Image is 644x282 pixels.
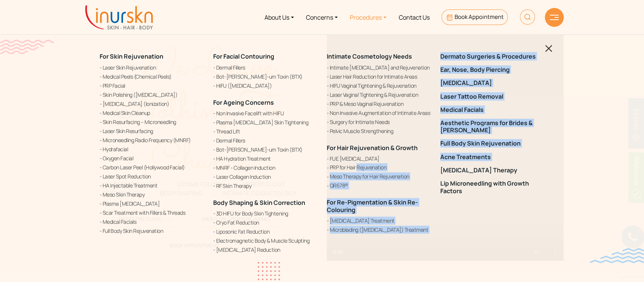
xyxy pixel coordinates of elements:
img: hamLine.svg [550,15,559,20]
a: Laser Collagen Induction [213,172,318,180]
a: [MEDICAL_DATA] Treatment [327,217,431,225]
span: Book Appointment [455,13,504,21]
img: blackclosed [545,45,552,52]
a: Full Body Skin Rejuvenation [440,140,545,147]
a: About Us [258,3,300,31]
a: Medical Skin Cleanup [100,108,204,116]
a: Skin Resurfacing – Microneedling [100,118,204,126]
a: QR678® [327,181,431,189]
a: Intimate [MEDICAL_DATA] and Rejuvenation [327,63,431,71]
a: PRP for Hair Rejuvenation [327,163,431,171]
a: Electromagnetic Body & Muscle Sculpting [213,237,318,245]
a: Non Invasive Facelift with HIFU [213,109,318,117]
a: [MEDICAL_DATA] Therapy [440,167,545,174]
a: PRP & Meso Vaginal Rejuvenation [327,99,431,107]
a: Plasma [MEDICAL_DATA] [100,199,204,207]
a: Liposonic Fat Reduction [213,228,318,236]
a: Laser Skin Rejuvenation [100,63,204,71]
a: Skin Polishing ([MEDICAL_DATA]) [100,90,204,98]
a: For Ageing Concerns [213,98,274,106]
a: Carbon Laser Peel (Hollywood Facial) [100,163,204,171]
a: Meso Skin Therapy [100,190,204,198]
a: FUE [MEDICAL_DATA] [327,154,431,162]
a: Laser Hair Reduction for Intimate Areas [327,72,431,80]
a: Non Invasive Augmentation of Intimate Areas [327,108,431,116]
a: Surgery for Intimate Needs [327,118,431,126]
a: Meso Therapy for Hair Rejuvenation [327,172,431,180]
a: Plasma [MEDICAL_DATA] Skin Tightening [213,118,318,126]
a: For Facial Contouring [213,52,274,60]
a: HA Hydration Treatment [213,154,318,162]
a: HIFU Vaginal Tightening & Rejuvenation [327,81,431,89]
a: [MEDICAL_DATA] [440,79,545,87]
a: Aesthetic Programs for Brides & [PERSON_NAME] [440,119,545,134]
a: Medical Facials [440,106,545,113]
a: For Hair Rejuvenation & Growth [327,143,418,152]
a: Oxygen Facial [100,154,204,162]
a: HIFU ([MEDICAL_DATA]) [213,81,318,89]
a: Pelvic Muscle Strengthening [327,127,431,135]
a: Procedures [344,3,392,31]
a: Medical Peels (Chemical Peels) [100,72,204,80]
img: HeaderSearch [520,9,535,25]
a: MNRF - Collagen Induction [213,163,318,171]
a: Full Body Skin Rejuvenation [100,226,204,234]
a: Medical Facials [100,217,204,225]
a: Dermal Fillers [213,63,318,71]
a: Intimate Cosmetology Needs [327,52,412,60]
a: Book Appointment [441,9,507,25]
a: Microblading ([MEDICAL_DATA]) Treatment [327,226,431,234]
a: Concerns [300,3,344,31]
img: bluewave [590,248,644,263]
a: Body Shaping & Skin Correction [213,198,305,206]
a: Hydrafacial [100,145,204,153]
a: Thread Lift [213,127,318,135]
a: Cryo Fat Reduction [213,218,318,226]
a: Laser Spot Reduction [100,172,204,180]
a: Laser Vaginal Tightening & Rejuvenation [327,90,431,98]
a: Ear, Nose, Body Piercing [440,66,545,73]
a: Acne Treatments [440,153,545,161]
a: Contact Us [392,3,435,31]
a: HA Injectable Treatment [100,181,204,189]
a: For Skin Rejuvenation [100,52,163,60]
a: [MEDICAL_DATA] (Ionization) [100,99,204,107]
a: RF Skin Therapy [213,181,318,189]
a: Bot-[PERSON_NAME]-um Toxin (BTX) [213,72,318,80]
a: Microneedling Radio Frequency (MNRF) [100,136,204,144]
img: inurskn-logo [85,5,153,29]
a: For Re-Pigmentation & Skin Re-Colouring [327,198,418,214]
a: Lip Microneedling with Growth Factors [440,180,545,194]
a: Bot-[PERSON_NAME]-um Toxin (BTX) [213,145,318,153]
a: PRP Facial [100,81,204,89]
a: Dermal Fillers [213,136,318,144]
a: Dermato Surgeries & Procedures [440,53,545,60]
a: 3D HIFU for Body Skin Tightening [213,209,318,217]
a: [MEDICAL_DATA] Reduction [213,246,318,254]
a: Laser Tattoo Removal [440,93,545,100]
a: Laser Skin Resurfacing [100,127,204,135]
a: Scar Treatment with Fillers & Threads [100,208,204,216]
